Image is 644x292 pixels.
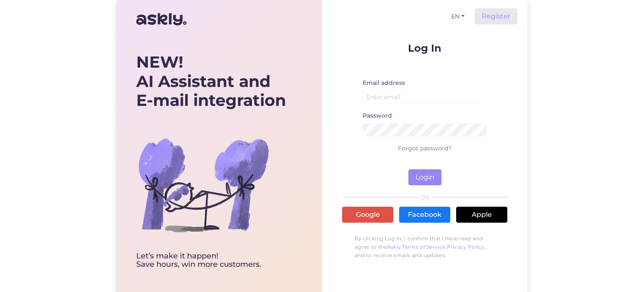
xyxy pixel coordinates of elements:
p: By clicking Log In, I confirm that I have read and agree to the , , and to receive emails and upd... [342,230,507,264]
a: Forgot password? [398,145,452,152]
a: Facebook [399,207,450,223]
div: Let’s make it happen! Save hours, win more customers. [136,252,286,269]
span: OR [419,195,431,200]
a: Askly Terms of Service [387,244,446,250]
img: bg-askly [136,118,270,252]
input: Enter email [363,91,487,104]
b: NEW! [136,52,183,72]
a: Google [342,207,393,223]
button: Login [408,169,441,185]
a: Privacy Policy [447,244,484,250]
img: Askly [136,9,187,29]
button: EN [448,11,468,23]
div: AI Assistant and E-mail integration [136,53,286,110]
label: Email address [363,79,405,87]
label: Password [363,111,392,120]
a: Register [475,8,517,24]
p: Log In [342,43,507,53]
a: Apple [456,207,507,223]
